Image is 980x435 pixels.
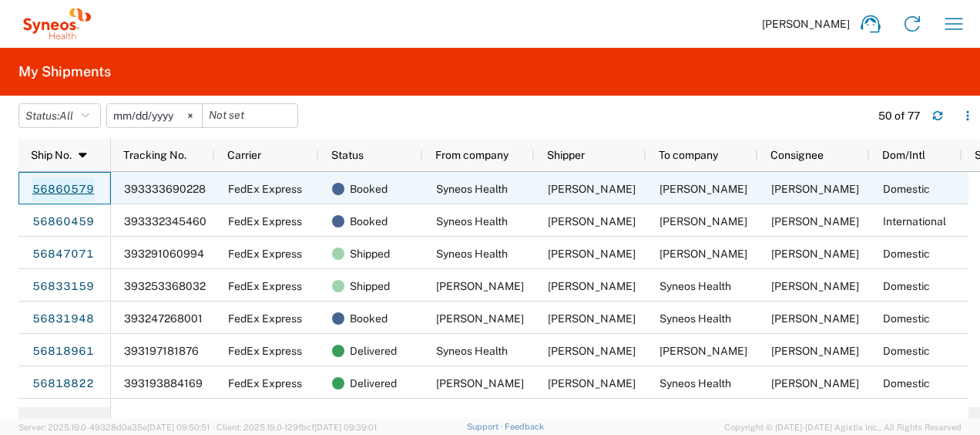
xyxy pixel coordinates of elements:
span: 393253368032 [124,280,206,292]
span: 393193884169 [124,377,203,389]
span: [DATE] 09:50:51 [147,423,210,432]
span: Antoine Kouwonou [548,345,636,357]
span: Kim Kraxner [659,345,747,357]
span: FedEx Express [228,377,302,389]
a: 56860459 [32,210,95,234]
span: FedEx Express [228,280,302,292]
span: Antoine Kouwonou [548,183,636,195]
span: Domestic [883,248,930,260]
span: 393332345460 [124,215,206,228]
a: 56713038 [32,404,95,429]
span: Nivedita Madkaikar [436,280,524,292]
span: Status [331,149,364,161]
span: Syneos Health [436,248,508,260]
span: Matilda Fernandez [771,215,859,228]
span: Antoine Kouwonou [771,280,859,292]
input: Not set [203,104,297,127]
span: Antoine Kouwonou [548,215,636,228]
span: Matilda Fernandez [659,215,747,228]
span: [PERSON_NAME] [762,17,850,31]
span: Domestic [883,280,930,292]
a: 56831948 [32,307,95,332]
span: Shipper [547,149,585,161]
span: Antoine Kouwonou [771,312,859,325]
span: All [59,110,73,122]
h2: My Shipments [18,62,111,81]
span: Delivered [350,400,397,432]
a: 56860579 [32,177,95,202]
span: Antoine Kouwonou [771,377,859,389]
span: Booked [350,205,388,238]
span: 393197181876 [124,345,199,357]
span: Syneos Health [436,345,508,357]
span: Katharina Keskenti [659,248,747,260]
span: Barbara Wohlers [548,377,636,389]
span: Booked [350,173,388,205]
span: Shipped [350,238,390,270]
span: 393247268001 [124,312,203,325]
span: Dom/Intl [882,149,925,161]
span: International [883,215,946,228]
span: Consignee [770,149,824,161]
span: Delivered [350,367,397,400]
a: 56818822 [32,372,95,396]
span: Booked [350,302,388,335]
span: Delivered [350,335,397,367]
span: FedEx Express [228,248,302,260]
span: [DATE] 09:39:01 [314,423,377,432]
span: FedEx Express [228,183,302,195]
span: Tracking No. [123,149,186,161]
span: Domestic [883,312,930,325]
span: Neufeld, Waldemar [659,183,747,195]
button: Status:All [18,103,101,128]
input: Not set [107,104,202,127]
span: FedEx Express [228,312,302,325]
span: Server: 2025.19.0-49328d0a35e [18,423,210,432]
span: Client: 2025.19.0-129fbcf [216,423,377,432]
span: Kim Kraxner [771,345,859,357]
a: Support [467,422,505,431]
span: FedEx Express [228,215,302,228]
span: Shipped [350,270,390,302]
a: Feedback [505,422,544,431]
span: FedEx Express [228,345,302,357]
span: From company [435,149,508,161]
span: Antoine Kouwonou [548,248,636,260]
span: To company [659,149,718,161]
span: Syneos Health [436,183,508,195]
span: Ship No. [31,149,72,161]
span: Carrier [227,149,261,161]
span: Copyright © [DATE]-[DATE] Agistix Inc., All Rights Reserved [724,420,962,434]
span: Domestic [883,345,930,357]
a: 56833159 [32,275,95,299]
a: 56818961 [32,339,95,364]
span: Syneos Health [659,280,731,292]
span: Syneos Health [659,312,731,325]
span: Domestic [883,183,930,195]
span: Neufeld, Waldemar [771,183,859,195]
span: Barbara Wohlers [436,377,524,389]
span: Syneos Health [436,215,508,228]
span: Katharina Keskenti [771,248,859,260]
span: Domestic [883,377,930,389]
span: 393333690228 [124,183,206,195]
div: 50 of 77 [878,109,920,123]
span: Lyubka Nikolova [436,312,524,325]
a: 56847071 [32,242,95,267]
span: 393291060994 [124,248,204,260]
span: Lyubka Nikolova [548,312,636,325]
span: Nivedita Madkaikar [548,280,636,292]
span: Syneos Health [659,377,731,389]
